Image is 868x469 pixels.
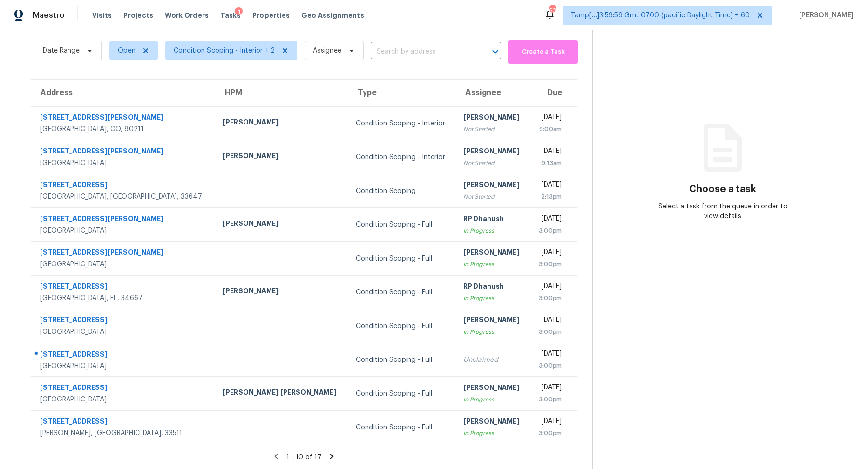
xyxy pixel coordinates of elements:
[235,7,243,17] div: 1
[215,80,348,107] th: HPM
[537,315,562,327] div: [DATE]
[463,260,522,269] div: In Progress
[40,124,207,134] div: [GEOGRAPHIC_DATA], CO, 80211
[92,11,112,20] span: Visits
[356,288,448,297] div: Condition Scoping - Full
[537,281,562,293] div: [DATE]
[40,180,207,192] div: [STREET_ADDRESS]
[508,40,578,64] button: Create a Task
[371,44,474,59] input: Search by address
[356,423,448,432] div: Condition Scoping - Full
[537,361,562,371] div: 3:00pm
[40,146,207,158] div: [STREET_ADDRESS][PERSON_NAME]
[513,46,573,57] span: Create a Task
[40,226,207,235] div: [GEOGRAPHIC_DATA]
[356,220,448,230] div: Condition Scoping - Full
[463,146,522,158] div: [PERSON_NAME]
[537,248,562,260] div: [DATE]
[463,226,522,235] div: In Progress
[174,46,275,55] span: Condition Scoping - Interior + 2
[549,6,556,15] div: 634
[40,281,207,293] div: [STREET_ADDRESS]
[463,383,522,395] div: [PERSON_NAME]
[463,192,522,202] div: Not Started
[220,12,241,19] span: Tasks
[223,286,340,298] div: [PERSON_NAME]
[463,355,522,365] div: Unclaimed
[165,11,209,20] span: Work Orders
[463,124,522,134] div: Not Started
[40,158,207,168] div: [GEOGRAPHIC_DATA]
[31,80,215,107] th: Address
[40,248,207,260] div: [STREET_ADDRESS][PERSON_NAME]
[537,395,562,404] div: 3:00pm
[301,11,364,20] span: Geo Assignments
[537,293,562,303] div: 3:00pm
[123,11,153,20] span: Projects
[40,428,207,438] div: [PERSON_NAME], [GEOGRAPHIC_DATA], 33511
[463,214,522,226] div: RP Dhanush
[488,45,502,58] button: Open
[356,186,448,196] div: Condition Scoping
[33,11,65,20] span: Maestro
[537,416,562,428] div: [DATE]
[537,260,562,269] div: 3:00pm
[40,361,207,371] div: [GEOGRAPHIC_DATA]
[537,226,562,235] div: 3:00pm
[40,315,207,327] div: [STREET_ADDRESS]
[456,80,529,107] th: Assignee
[356,389,448,399] div: Condition Scoping - Full
[537,214,562,226] div: [DATE]
[40,349,207,361] div: [STREET_ADDRESS]
[463,416,522,428] div: [PERSON_NAME]
[463,428,522,438] div: In Progress
[40,293,207,303] div: [GEOGRAPHIC_DATA], FL, 34667
[356,152,448,162] div: Condition Scoping - Interior
[356,355,448,365] div: Condition Scoping - Full
[223,219,340,231] div: [PERSON_NAME]
[537,349,562,361] div: [DATE]
[537,180,562,192] div: [DATE]
[40,260,207,269] div: [GEOGRAPHIC_DATA]
[689,184,756,194] h3: Choose a task
[43,46,80,55] span: Date Range
[463,158,522,168] div: Not Started
[252,11,290,20] span: Properties
[223,117,340,129] div: [PERSON_NAME]
[40,383,207,395] div: [STREET_ADDRESS]
[537,192,562,202] div: 2:13pm
[537,158,562,168] div: 9:13am
[356,119,448,128] div: Condition Scoping - Interior
[356,321,448,331] div: Condition Scoping - Full
[795,11,854,20] span: [PERSON_NAME]
[463,248,522,260] div: [PERSON_NAME]
[40,112,207,124] div: [STREET_ADDRESS][PERSON_NAME]
[313,46,341,55] span: Assignee
[537,327,562,337] div: 3:00pm
[463,395,522,404] div: In Progress
[463,281,522,293] div: RP Dhanush
[537,428,562,438] div: 3:00pm
[537,112,562,124] div: [DATE]
[537,124,562,134] div: 9:00am
[286,454,322,461] span: 1 - 10 of 17
[40,395,207,404] div: [GEOGRAPHIC_DATA]
[223,387,340,400] div: [PERSON_NAME] [PERSON_NAME]
[356,254,448,263] div: Condition Scoping - Full
[529,80,577,107] th: Due
[463,293,522,303] div: In Progress
[40,192,207,202] div: [GEOGRAPHIC_DATA], [GEOGRAPHIC_DATA], 33647
[571,11,750,20] span: Tamp[…]3:59:59 Gmt 0700 (pacific Daylight Time) + 60
[40,416,207,428] div: [STREET_ADDRESS]
[537,383,562,395] div: [DATE]
[348,80,456,107] th: Type
[537,146,562,158] div: [DATE]
[223,151,340,163] div: [PERSON_NAME]
[40,327,207,337] div: [GEOGRAPHIC_DATA]
[463,180,522,192] div: [PERSON_NAME]
[40,214,207,226] div: [STREET_ADDRESS][PERSON_NAME]
[463,112,522,124] div: [PERSON_NAME]
[658,202,788,221] div: Select a task from the queue in order to view details
[463,315,522,327] div: [PERSON_NAME]
[463,327,522,337] div: In Progress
